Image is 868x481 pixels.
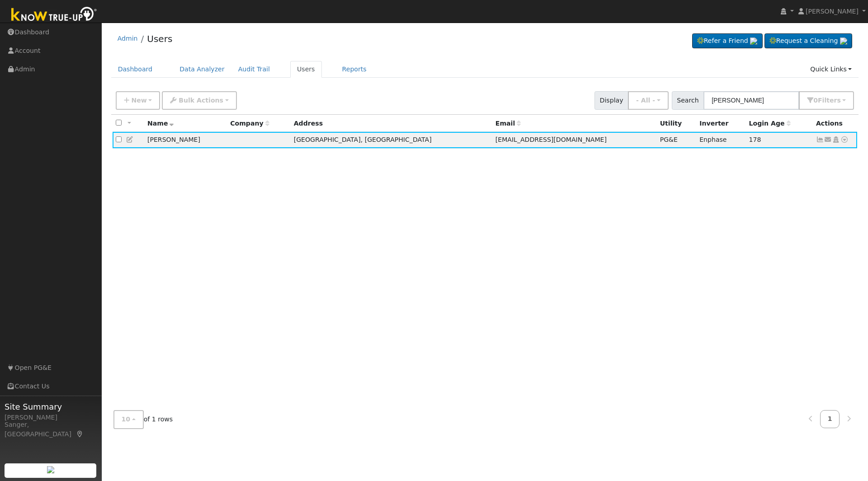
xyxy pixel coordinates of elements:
img: Know True-Up [7,5,102,25]
button: Bulk Actions [162,91,236,110]
span: Display [594,91,628,110]
td: [GEOGRAPHIC_DATA], [GEOGRAPHIC_DATA] [291,132,492,149]
div: Utility [660,119,693,128]
button: 10 [113,410,144,429]
span: 03/02/2025 8:44:06 AM [749,136,761,143]
a: Admin [118,35,138,42]
div: Sanger, [GEOGRAPHIC_DATA] [5,420,97,439]
span: s [837,97,840,104]
img: retrieve [47,466,54,473]
span: Site Summary [5,401,97,413]
a: Audit Trail [231,61,277,78]
span: [PERSON_NAME] [806,8,859,15]
img: retrieve [840,37,847,45]
a: Edit User [126,136,134,143]
div: Address [294,119,489,128]
a: Map [76,430,84,438]
a: Users [290,61,322,78]
a: Refer a Friend [692,33,763,49]
span: of 1 rows [113,410,173,429]
a: Reports [335,61,373,78]
span: 10 [122,416,131,423]
a: Request a Cleaning [764,33,852,49]
div: Actions [816,119,854,128]
button: - All - [628,91,669,110]
div: [PERSON_NAME] [5,413,97,422]
span: Enphase [699,136,726,143]
td: [PERSON_NAME] [144,132,227,149]
a: Users [147,33,172,44]
a: Other actions [840,135,849,145]
input: Search [703,91,799,110]
span: PG&E [660,136,678,143]
img: retrieve [750,37,757,45]
a: Dashboard [111,61,160,78]
a: mommajosefina@gmail.com [824,135,832,145]
a: Login As [832,136,840,143]
span: Days since last login [749,120,791,127]
span: Bulk Actions [179,97,223,104]
span: Search [672,91,704,110]
div: Inverter [699,119,742,128]
span: New [131,97,146,104]
a: 1 [820,410,840,428]
span: [EMAIL_ADDRESS][DOMAIN_NAME] [495,136,607,143]
a: Show Graph [816,136,824,143]
a: Data Analyzer [173,61,231,78]
button: New [116,91,160,110]
span: Filter [818,97,841,104]
span: Name [147,120,174,127]
span: Company name [230,120,269,127]
a: Quick Links [803,61,859,78]
button: 0Filters [799,91,854,110]
span: Email [495,120,521,127]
